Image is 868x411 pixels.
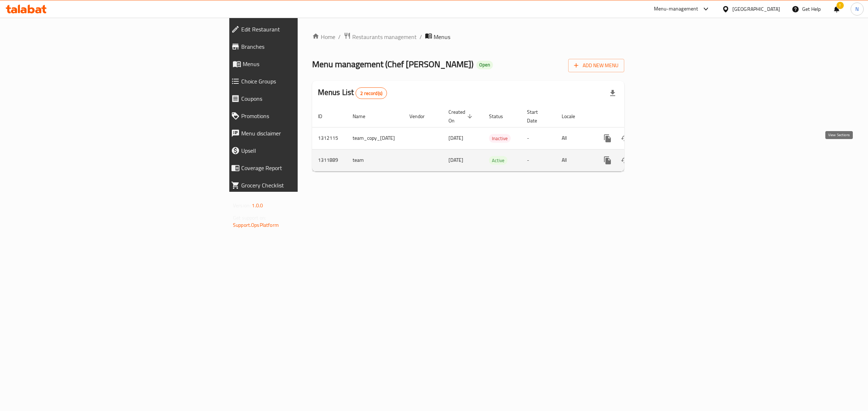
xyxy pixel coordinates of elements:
[353,112,375,121] span: Name
[241,164,369,172] span: Coverage Report
[312,32,624,42] nav: breadcrumb
[241,129,369,138] span: Menu disclaimer
[409,112,434,121] span: Vendor
[599,152,616,169] button: more
[448,155,463,165] span: [DATE]
[233,213,266,222] span: Get support on:
[489,134,511,143] span: Inactive
[225,21,374,38] a: Edit Restaurant
[312,56,473,72] span: Menu management ( Chef [PERSON_NAME] )
[241,146,369,155] span: Upsell
[225,159,374,177] a: Coverage Report
[599,130,616,147] button: more
[241,112,369,120] span: Promotions
[252,201,263,210] span: 1.0.0
[604,85,621,102] div: Export file
[241,42,369,51] span: Branches
[241,25,369,34] span: Edit Restaurant
[225,125,374,142] a: Menu disclaimer
[489,112,512,121] span: Status
[476,61,493,69] div: Open
[312,105,674,172] table: enhanced table
[527,108,547,125] span: Start Date
[448,108,475,125] span: Created On
[241,181,369,190] span: Grocery Checklist
[225,73,374,90] a: Choice Groups
[318,112,332,121] span: ID
[225,38,374,55] a: Branches
[616,152,634,169] button: Change Status
[225,177,374,194] a: Grocery Checklist
[347,127,404,149] td: team_copy_[DATE]
[448,133,463,143] span: [DATE]
[347,149,404,171] td: team
[568,59,624,72] button: Add New Menu
[233,220,279,230] a: Support.OpsPlatform
[489,156,507,165] span: Active
[420,33,422,41] li: /
[616,130,634,147] button: Change Status
[344,32,417,42] a: Restaurants management
[434,33,450,41] span: Menus
[521,149,556,171] td: -
[574,61,618,70] span: Add New Menu
[233,201,251,210] span: Version:
[225,142,374,159] a: Upsell
[855,5,859,13] span: N
[562,112,584,121] span: Locale
[556,127,593,149] td: All
[556,149,593,171] td: All
[225,90,374,107] a: Coupons
[318,87,387,99] h2: Menus List
[654,5,698,13] div: Menu-management
[225,107,374,125] a: Promotions
[356,90,387,97] span: 2 record(s)
[732,5,780,13] div: [GEOGRAPHIC_DATA]
[243,60,369,68] span: Menus
[593,105,674,127] th: Actions
[521,127,556,149] td: -
[241,94,369,103] span: Coupons
[356,87,387,99] div: Total records count
[476,62,493,68] span: Open
[489,156,507,165] div: Active
[241,77,369,86] span: Choice Groups
[225,55,374,73] a: Menus
[352,33,417,41] span: Restaurants management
